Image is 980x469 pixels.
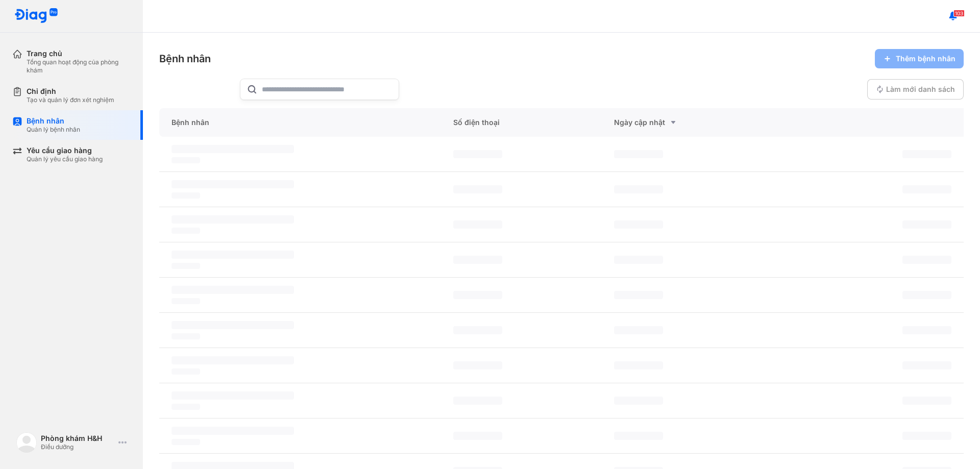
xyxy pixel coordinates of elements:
[896,54,955,63] span: Thêm bệnh nhân
[171,427,294,435] span: ‌
[614,361,663,369] span: ‌
[171,263,200,269] span: ‌
[953,10,965,17] span: 103
[453,432,502,440] span: ‌
[159,108,441,137] div: Bệnh nhân
[171,215,294,224] span: ‌
[902,432,951,440] span: ‌
[614,116,750,129] div: Ngày cập nhật
[16,432,37,453] img: logo
[171,228,200,234] span: ‌
[171,145,294,153] span: ‌
[453,185,502,193] span: ‌
[27,49,131,58] div: Trang chủ
[875,49,964,68] button: Thêm bệnh nhân
[453,361,502,369] span: ‌
[171,157,200,163] span: ‌
[27,58,131,75] div: Tổng quan hoạt động của phòng khám
[614,326,663,334] span: ‌
[453,291,502,299] span: ‌
[614,397,663,405] span: ‌
[41,443,114,451] div: Điều dưỡng
[27,126,80,134] div: Quản lý bệnh nhân
[171,404,200,410] span: ‌
[159,52,211,66] div: Bệnh nhân
[171,321,294,329] span: ‌
[171,298,200,304] span: ‌
[453,397,502,405] span: ‌
[614,256,663,264] span: ‌
[886,85,955,94] span: Làm mới danh sách
[27,96,114,104] div: Tạo và quản lý đơn xét nghiệm
[902,326,951,334] span: ‌
[171,251,294,259] span: ‌
[902,150,951,158] span: ‌
[867,79,964,100] button: Làm mới danh sách
[171,439,200,445] span: ‌
[27,116,80,126] div: Bệnh nhân
[902,291,951,299] span: ‌
[453,326,502,334] span: ‌
[171,368,200,375] span: ‌
[171,286,294,294] span: ‌
[614,291,663,299] span: ‌
[171,192,200,199] span: ‌
[27,146,103,155] div: Yêu cầu giao hàng
[171,180,294,188] span: ‌
[441,108,602,137] div: Số điện thoại
[614,432,663,440] span: ‌
[902,256,951,264] span: ‌
[171,356,294,364] span: ‌
[614,185,663,193] span: ‌
[614,150,663,158] span: ‌
[171,333,200,339] span: ‌
[902,220,951,229] span: ‌
[41,434,114,443] div: Phòng khám H&H
[453,220,502,229] span: ‌
[27,87,114,96] div: Chỉ định
[171,391,294,400] span: ‌
[453,256,502,264] span: ‌
[902,185,951,193] span: ‌
[453,150,502,158] span: ‌
[614,220,663,229] span: ‌
[902,397,951,405] span: ‌
[902,361,951,369] span: ‌
[27,155,103,163] div: Quản lý yêu cầu giao hàng
[14,8,58,24] img: logo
